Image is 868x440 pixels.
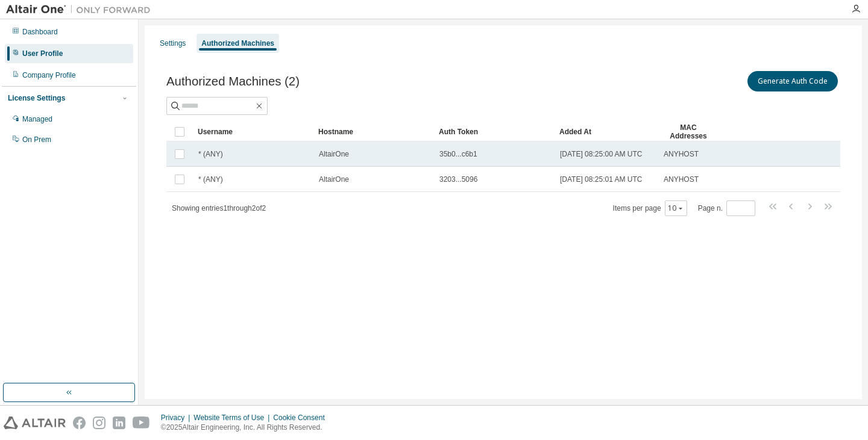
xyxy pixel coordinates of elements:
div: License Settings [8,93,65,103]
img: linkedin.svg [113,417,125,429]
div: Dashboard [22,27,58,37]
span: ANYHOST [664,149,699,159]
img: instagram.svg [93,417,105,429]
span: [DATE] 08:25:00 AM UTC [560,149,643,159]
div: Privacy [161,413,193,423]
div: Website Terms of Use [193,413,273,423]
div: Added At [559,122,653,141]
span: Authorized Machines (2) [166,75,300,88]
div: Managed [22,114,52,124]
img: youtube.svg [133,417,150,429]
div: User Profile [22,49,63,58]
img: facebook.svg [73,417,86,429]
div: Settings [160,39,186,48]
p: © 2025 Altair Engineering, Inc. All Rights Reserved. [161,423,332,433]
span: Page n. [698,200,755,216]
div: Username [198,122,309,141]
span: 35b0...c6b1 [439,149,477,159]
div: Authorized Machines [201,39,274,48]
span: * (ANY) [198,149,223,159]
span: 3203...5096 [439,175,477,184]
button: 10 [668,203,684,213]
span: AltairOne [319,175,349,184]
div: On Prem [22,135,51,144]
span: [DATE] 08:25:01 AM UTC [560,175,643,184]
span: ANYHOST [664,175,699,184]
span: Items per page [613,200,687,216]
button: Generate Auth Code [747,71,838,91]
span: Showing entries 1 through 2 of 2 [172,204,266,212]
span: * (ANY) [198,175,223,184]
img: altair_logo.svg [4,417,66,429]
div: Hostname [318,122,429,141]
div: Auth Token [439,122,550,141]
div: Company Profile [22,70,76,80]
span: AltairOne [319,149,349,159]
img: Altair One [6,4,157,16]
div: Cookie Consent [273,413,332,423]
div: MAC Addresses [663,122,714,141]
